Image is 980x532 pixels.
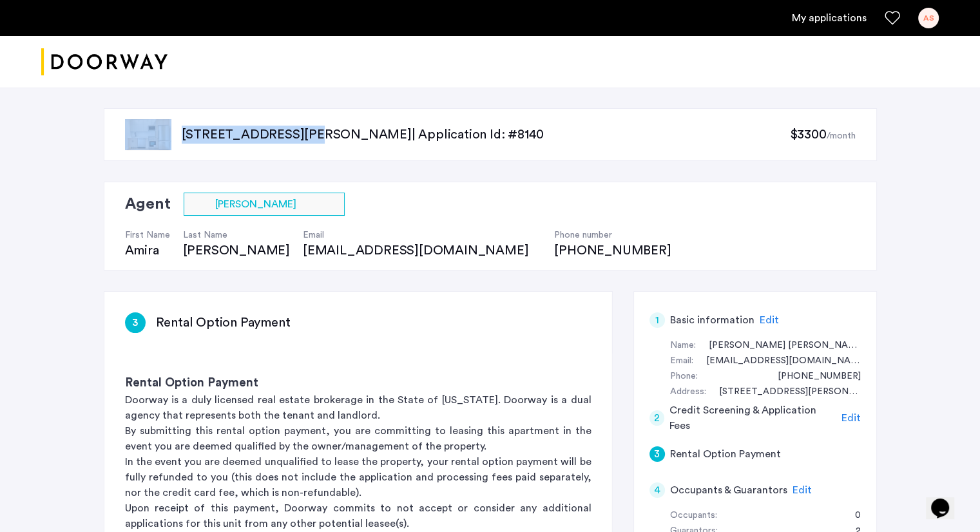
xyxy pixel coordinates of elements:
span: Edit [760,315,779,325]
div: Ana Sofia Mendes [696,338,861,354]
sub: /month [827,131,856,140]
a: Cazamio logo [41,38,168,86]
img: logo [41,38,168,86]
div: Amira [125,242,170,260]
p: Doorway is a duly licensed real estate brokerage in the State of [US_STATE]. Doorway is a dual ag... [125,392,591,423]
h5: Basic information [670,312,754,328]
a: Favorites [885,10,900,26]
h4: Email [303,229,541,242]
p: [STREET_ADDRESS][PERSON_NAME] | Application Id: #8140 [182,126,790,144]
p: In the event you are deemed unqualified to lease the property, your rental option payment will be... [125,454,591,500]
div: AS [918,8,939,28]
h3: Rental Option Payment [125,374,591,392]
img: apartment [125,119,171,150]
span: $3300 [789,128,826,141]
div: Name: [670,338,696,354]
h5: Occupants & Guarantors [670,482,787,498]
div: 0 [842,508,861,524]
p: By submitting this rental option payment, you are committing to leasing this apartment in the eve... [125,423,591,454]
h4: First Name [125,229,170,242]
h4: Last Name [183,229,290,242]
h2: Agent [125,193,171,216]
div: +18027773574 [765,369,861,385]
div: 1 [649,312,665,328]
div: 3 [649,446,665,462]
a: My application [792,10,867,26]
div: 2 [649,410,665,426]
div: Phone: [670,369,698,385]
div: 101 Eldredge Street, #310 [706,385,861,400]
h4: Phone number [554,229,671,242]
div: Occupants: [670,508,717,524]
h5: Rental Option Payment [670,446,781,462]
div: [PHONE_NUMBER] [554,242,671,260]
span: Edit [793,485,812,495]
div: Email: [670,354,693,369]
div: 4 [649,482,665,498]
p: Upon receipt of this payment, Doorway commits to not accept or consider any additional applicatio... [125,500,591,531]
div: Address: [670,385,706,400]
div: anamendesasofia@gmail.com [693,354,861,369]
div: [PERSON_NAME] [183,242,290,260]
h5: Credit Screening & Application Fees [669,403,836,433]
iframe: chat widget [926,480,967,519]
div: [EMAIL_ADDRESS][DOMAIN_NAME] [303,242,541,260]
div: 3 [125,312,146,333]
h3: Rental Option Payment [156,314,291,332]
span: Edit [841,413,861,423]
